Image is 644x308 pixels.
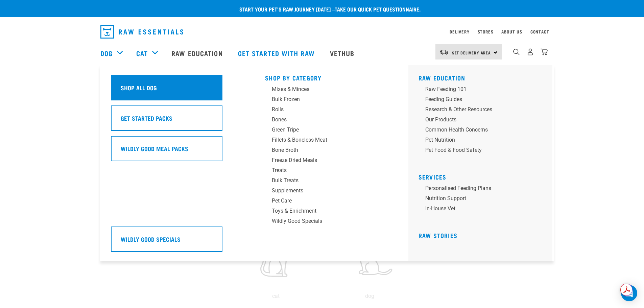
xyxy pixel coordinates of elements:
a: Wildly Good Specials [265,217,393,227]
div: Research & Other Resources [425,105,531,114]
a: take our quick pet questionnaire. [335,7,421,10]
div: Freeze Dried Meals [272,156,377,164]
h5: Shop By Category [265,74,393,80]
div: Wildly Good Specials [272,217,377,225]
div: Rolls [272,105,377,114]
div: Pet Nutrition [425,136,531,144]
a: Raw Stories [419,234,457,237]
div: Raw Feeding 101 [425,85,531,93]
nav: dropdown navigation [95,22,549,41]
a: Rolls [265,105,393,116]
img: home-icon@2x.png [541,48,548,55]
a: Stores [478,30,494,33]
div: Supplements [272,187,377,195]
a: Feeding Guides [419,95,547,105]
h5: Shop All Dog [121,83,157,92]
div: Bone Broth [272,146,377,154]
a: Bone Broth [265,146,393,156]
a: Our Products [419,116,547,126]
a: Raw Education [165,40,231,67]
a: Treats [265,166,393,176]
a: Freeze Dried Meals [265,156,393,166]
a: About Us [501,30,522,33]
a: Raw Education [419,76,466,79]
a: Get Started Packs [111,105,239,136]
a: Personalised Feeding Plans [419,184,547,194]
a: Delivery [450,30,469,33]
div: Feeding Guides [425,95,531,103]
a: Raw Feeding 101 [419,85,547,95]
div: Treats [272,166,377,174]
img: home-icon-1@2x.png [513,49,520,55]
a: Bulk Frozen [265,95,393,105]
a: Fillets & Boneless Meat [265,136,393,146]
div: Bulk Treats [272,176,377,185]
div: Pet Care [272,197,377,205]
div: Common Health Concerns [425,126,531,134]
a: Wildly Good Specials [111,227,239,257]
a: Pet Food & Food Safety [419,146,547,156]
p: cat [230,292,321,300]
a: Cat [136,48,148,58]
div: Our Products [425,116,531,124]
a: Bulk Treats [265,176,393,187]
a: Wildly Good Meal Packs [111,136,239,166]
a: Nutrition Support [419,194,547,205]
a: Research & Other Resources [419,105,547,116]
span: Set Delivery Area [452,51,491,54]
img: user.png [527,48,534,55]
h5: Services [419,173,547,179]
a: Common Health Concerns [419,126,547,136]
a: Toys & Enrichment [265,207,393,217]
div: Green Tripe [272,126,377,134]
div: Fillets & Boneless Meat [272,136,377,144]
div: Bulk Frozen [272,95,377,103]
a: Vethub [323,40,363,67]
a: In-house vet [419,205,547,215]
a: Dog [100,48,113,58]
a: Bones [265,116,393,126]
img: Raw Essentials Logo [100,25,183,39]
div: Pet Food & Food Safety [425,146,531,154]
a: Shop All Dog [111,75,239,105]
h5: Wildly Good Specials [121,235,181,243]
div: Bones [272,116,377,124]
a: Green Tripe [265,126,393,136]
a: Pet Care [265,197,393,207]
a: Contact [530,30,549,33]
h5: Wildly Good Meal Packs [121,144,188,153]
a: Supplements [265,187,393,197]
img: van-moving.png [439,49,449,55]
a: Mixes & Minces [265,85,393,95]
a: Get started with Raw [231,40,323,67]
p: dog [324,292,415,300]
h5: Get Started Packs [121,114,172,122]
div: Mixes & Minces [272,85,377,93]
div: Toys & Enrichment [272,207,377,215]
a: Pet Nutrition [419,136,547,146]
